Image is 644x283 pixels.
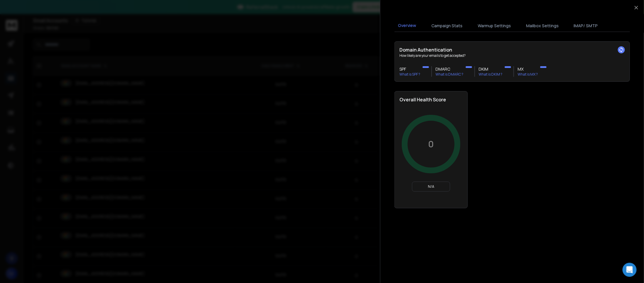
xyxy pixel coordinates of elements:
[399,96,463,103] h2: Overall Health Score
[394,19,420,33] button: Overview
[623,263,637,277] div: Open Intercom Messenger
[399,46,625,53] h2: Domain Authentication
[479,66,502,72] h3: DKIM
[570,19,601,32] button: IMAP/ SMTP
[399,72,420,77] p: What is SPF ?
[435,72,463,77] p: What is DMARC ?
[399,66,420,72] h3: SPF
[523,19,562,32] button: Mailbox Settings
[518,72,538,77] p: What is MX ?
[518,66,538,72] h3: MX
[474,19,514,32] button: Warmup Settings
[479,72,502,77] p: What is DKIM ?
[428,19,466,32] button: Campaign Stats
[399,53,625,58] p: How likely are your emails to get accepted?
[428,139,434,149] p: 0
[415,184,448,189] p: N/A
[435,66,463,72] h3: DMARC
